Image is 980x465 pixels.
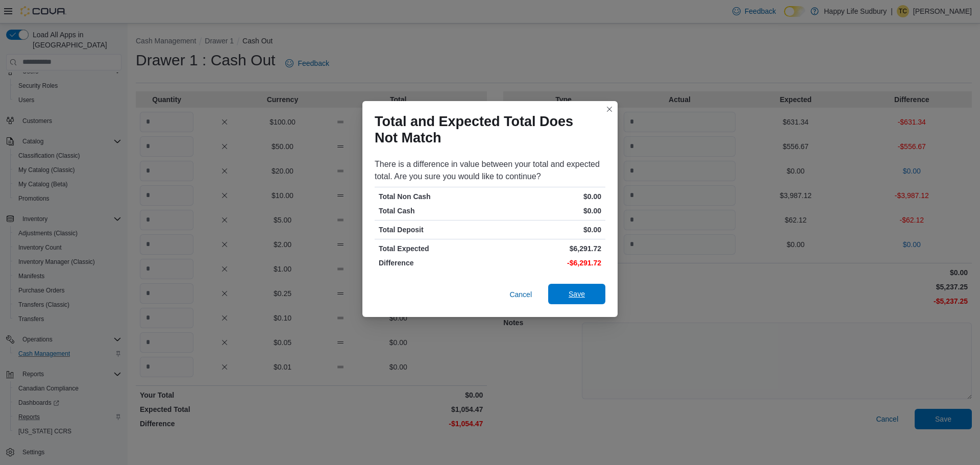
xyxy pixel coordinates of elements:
p: $0.00 [492,191,601,202]
p: Difference [379,258,488,268]
span: Cancel [509,289,532,300]
p: Total Cash [379,206,488,216]
button: Save [548,284,605,304]
span: Save [569,289,585,299]
p: $6,291.72 [492,243,601,254]
p: $0.00 [492,206,601,216]
p: -$6,291.72 [492,258,601,268]
div: There is a difference in value between your total and expected total. Are you sure you would like... [375,158,605,183]
button: Closes this modal window [603,103,616,115]
button: Cancel [505,284,536,305]
p: Total Deposit [379,225,488,235]
p: Total Non Cash [379,191,488,202]
p: Total Expected [379,243,488,254]
h1: Total and Expected Total Does Not Match [375,113,597,146]
p: $0.00 [492,225,601,235]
